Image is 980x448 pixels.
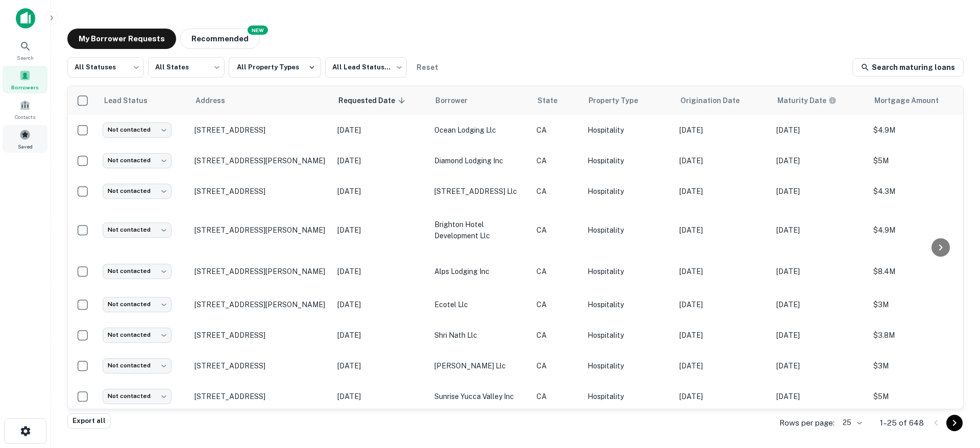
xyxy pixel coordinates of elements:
p: [DATE] [776,391,863,402]
button: Export all [67,413,111,429]
p: [DATE] [337,391,424,402]
p: alps lodging inc [434,266,526,277]
p: [DATE] [776,125,863,136]
p: $5M [873,155,965,166]
p: shri nath llc [434,330,526,341]
span: Contacts [15,113,35,121]
a: Contacts [3,95,47,123]
p: ocean lodging llc [434,125,526,136]
div: Not contacted [103,264,171,279]
p: [DATE] [337,360,424,371]
p: Hospitality [587,360,669,371]
th: Mortgage Amount [868,86,970,115]
p: [DATE] [776,186,863,197]
span: Requested Date [338,94,408,107]
p: CA [536,330,577,341]
span: State [537,94,571,107]
button: Recommended [180,29,260,49]
p: [STREET_ADDRESS] [194,361,327,370]
th: State [531,86,582,115]
p: [STREET_ADDRESS][PERSON_NAME] [194,226,327,235]
p: [DATE] [679,299,766,310]
p: [DATE] [679,155,766,166]
p: Hospitality [587,391,669,402]
p: [DATE] [776,155,863,166]
button: All Property Types [229,57,321,78]
div: Not contacted [103,358,171,373]
th: Origination Date [674,86,771,115]
p: [DATE] [679,391,766,402]
div: All Lead Statuses [325,54,407,81]
p: [DATE] [337,225,424,236]
a: Saved [3,125,47,153]
p: Hospitality [587,125,669,136]
div: Chat Widget [929,366,980,415]
button: Reset [411,57,444,78]
div: 25 [839,415,864,430]
p: CA [536,225,577,236]
span: Borrowers [11,83,39,91]
p: [DATE] [679,125,766,136]
p: [DATE] [776,225,863,236]
div: Maturity dates displayed may be estimated. Please contact the lender for the most accurate maturi... [777,95,837,106]
p: [STREET_ADDRESS] [194,187,327,196]
p: $5M [873,391,965,402]
p: Hospitality [587,155,669,166]
p: [DATE] [337,125,424,136]
span: Lead Status [104,94,161,107]
p: CA [536,299,577,310]
th: Lead Status [97,86,189,115]
div: NEW [248,26,268,35]
div: All Statuses [67,54,144,81]
span: Saved [18,142,33,151]
p: [DATE] [679,186,766,197]
p: 1–25 of 648 [880,417,924,429]
p: [STREET_ADDRESS][PERSON_NAME] [194,156,327,165]
p: [DATE] [337,155,424,166]
a: Search [3,36,47,64]
button: My Borrower Requests [67,29,176,49]
span: Property Type [589,94,651,107]
p: $4.9M [873,125,965,136]
p: [DATE] [776,360,863,371]
p: [STREET_ADDRESS][PERSON_NAME] [194,267,327,276]
p: [DATE] [776,266,863,277]
p: CA [536,186,577,197]
span: Mortgage Amount [874,94,952,107]
span: Address [195,94,238,107]
p: [DATE] [679,225,766,236]
p: [STREET_ADDRESS] [194,392,327,401]
p: [DATE] [337,266,424,277]
p: [DATE] [337,299,424,310]
th: Requested Date [332,86,429,115]
p: [DATE] [337,330,424,341]
span: Borrower [435,94,481,107]
p: [STREET_ADDRESS] [194,331,327,340]
p: brighton hotel development llc [434,219,526,241]
p: Hospitality [587,186,669,197]
span: Search [17,54,34,62]
div: Not contacted [103,389,171,404]
p: ecotel llc [434,299,526,310]
p: [DATE] [679,360,766,371]
p: Hospitality [587,266,669,277]
th: Address [189,86,332,115]
p: $8.4M [873,266,965,277]
th: Maturity dates displayed may be estimated. Please contact the lender for the most accurate maturi... [771,86,868,115]
p: [DATE] [337,186,424,197]
p: $3M [873,360,965,371]
p: $4.9M [873,225,965,236]
span: Origination Date [680,94,753,107]
div: Not contacted [103,222,171,237]
p: CA [536,360,577,371]
div: All States [148,54,225,81]
p: [PERSON_NAME] llc [434,360,526,371]
p: diamond lodging inc [434,155,526,166]
p: Hospitality [587,225,669,236]
p: $4.3M [873,186,965,197]
a: Borrowers [3,66,47,93]
span: Maturity dates displayed may be estimated. Please contact the lender for the most accurate maturi... [777,95,850,106]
